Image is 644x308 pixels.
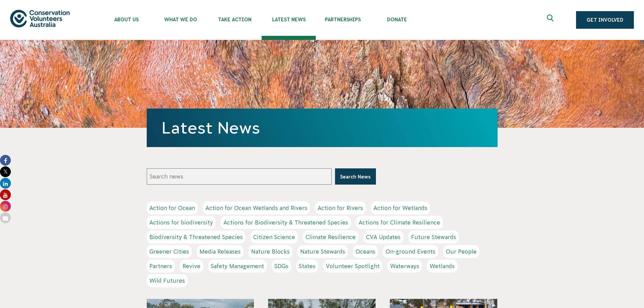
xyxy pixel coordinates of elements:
a: Waterways [387,260,422,273]
span: Latest News [262,17,316,22]
img: logo.svg [10,10,70,27]
span: What We Do [153,17,208,22]
a: Action for Wetlands [371,202,430,214]
a: States [296,260,318,273]
input: Search news [147,168,332,185]
a: Our People [443,245,479,258]
a: SDGs [272,260,291,273]
a: Actions for biodiversity [147,216,216,229]
a: Nature Stewards [297,245,348,258]
span: About Us [99,17,153,22]
button: Search News [335,168,376,185]
span: Donate [370,17,424,22]
a: Action for Ocean Wetlands and Rivers [203,202,310,214]
a: Actions for Biodiversity & Threatened Species [221,216,351,229]
a: Nature Blocks [248,245,292,258]
a: Climate Resilience [303,231,358,243]
a: CVA Updates [363,231,403,243]
a: Revive [180,260,203,273]
a: Get Involved [576,11,634,29]
span: Take Action [208,17,262,22]
a: Volunteer Spotlight [323,260,382,273]
button: Expand search box Close search box [543,12,559,28]
a: Wetlands [427,260,457,273]
a: Safety Management [208,260,267,273]
a: Oceans [353,245,378,258]
span: Expand search box [547,15,555,25]
a: Actions for Climate Resilience [356,216,443,229]
a: Citizen Science [251,231,298,243]
a: Greener Cities [147,245,192,258]
a: Future Stewards [408,231,459,243]
a: Wild Futures [147,274,188,287]
a: Latest News [162,119,260,137]
a: Partners [147,260,175,273]
a: Action for Ocean [147,202,198,214]
a: Biodiversity & Threatened Species [147,231,245,243]
a: Action for Rivers [315,202,366,214]
a: On-ground Events [383,245,438,258]
span: Partnerships [316,17,370,22]
a: Media Releases [197,245,243,258]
